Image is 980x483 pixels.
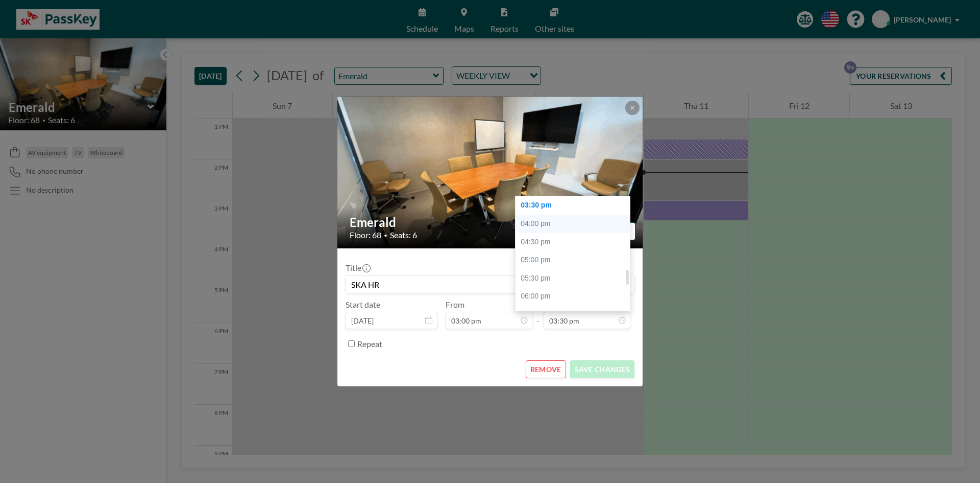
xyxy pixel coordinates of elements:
button: SAVE CHANGES [570,360,634,378]
label: From [446,300,464,310]
span: - [536,303,540,326]
div: 05:30 pm [516,269,635,288]
div: 06:00 pm [516,287,635,306]
div: 04:30 pm [516,233,635,251]
div: 03:30 pm [516,196,635,215]
input: (No title) [346,275,634,293]
h2: Emerald [350,215,631,230]
span: Floor: 68 [350,230,381,240]
button: REMOVE [526,360,566,378]
div: 04:00 pm [516,215,635,233]
label: Start date [346,300,380,310]
span: Seats: 6 [390,230,417,240]
div: 06:30 pm [516,306,635,324]
img: 537.gif [337,88,644,257]
span: • [384,232,387,239]
label: Repeat [357,339,382,349]
label: Title [346,263,370,273]
div: 05:00 pm [516,251,635,269]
